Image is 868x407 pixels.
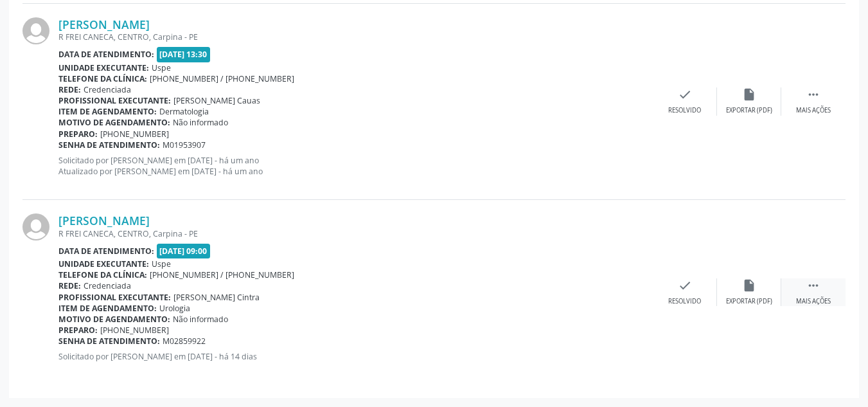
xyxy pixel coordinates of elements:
b: Motivo de agendamento: [58,117,170,128]
b: Motivo de agendamento: [58,314,170,325]
span: [PERSON_NAME] Cauas [173,95,260,106]
b: Rede: [58,84,81,95]
span: [PERSON_NAME] Cintra [173,292,260,303]
i: check [678,87,692,102]
span: Não informado [173,314,228,325]
span: Urologia [159,303,190,314]
div: R FREI CANECA, CENTRO, Carpina - PE [58,32,653,42]
b: Data de atendimento: [58,49,154,60]
b: Profissional executante: [58,95,171,106]
span: Não informado [173,117,228,128]
i:  [806,278,820,293]
a: [PERSON_NAME] [58,213,150,228]
span: Dermatologia [159,106,209,117]
b: Profissional executante: [58,292,171,303]
b: Telefone da clínica: [58,73,147,84]
span: [PHONE_NUMBER] [100,129,169,140]
b: Preparo: [58,129,98,140]
span: M01953907 [163,140,206,150]
i: insert_drive_file [742,87,756,102]
div: Resolvido [668,297,701,306]
span: M02859922 [163,336,206,347]
span: Uspe [152,62,171,73]
b: Item de agendamento: [58,303,157,314]
span: Credenciada [84,280,131,291]
span: Uspe [152,258,171,269]
div: Resolvido [668,106,701,115]
img: img [22,17,49,44]
b: Senha de atendimento: [58,140,160,150]
a: [PERSON_NAME] [58,17,150,32]
div: Exportar (PDF) [726,106,772,115]
span: Credenciada [84,84,131,95]
i: insert_drive_file [742,278,756,293]
span: [PHONE_NUMBER] / [PHONE_NUMBER] [150,73,294,84]
p: Solicitado por [PERSON_NAME] em [DATE] - há um ano Atualizado por [PERSON_NAME] em [DATE] - há um... [58,155,653,177]
i: check [678,278,692,293]
b: Telefone da clínica: [58,269,147,280]
span: [PHONE_NUMBER] [100,325,169,336]
div: R FREI CANECA, CENTRO, Carpina - PE [58,228,653,239]
b: Preparo: [58,325,98,336]
i:  [806,87,820,102]
b: Unidade executante: [58,62,149,73]
div: Mais ações [796,106,831,115]
span: [DATE] 09:00 [157,244,211,258]
div: Mais ações [796,297,831,306]
b: Rede: [58,280,81,291]
b: Unidade executante: [58,258,149,269]
p: Solicitado por [PERSON_NAME] em [DATE] - há 14 dias [58,351,653,362]
span: [DATE] 13:30 [157,47,211,62]
b: Item de agendamento: [58,106,157,117]
span: [PHONE_NUMBER] / [PHONE_NUMBER] [150,269,294,280]
img: img [22,213,49,240]
b: Data de atendimento: [58,246,154,257]
b: Senha de atendimento: [58,336,160,347]
div: Exportar (PDF) [726,297,772,306]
